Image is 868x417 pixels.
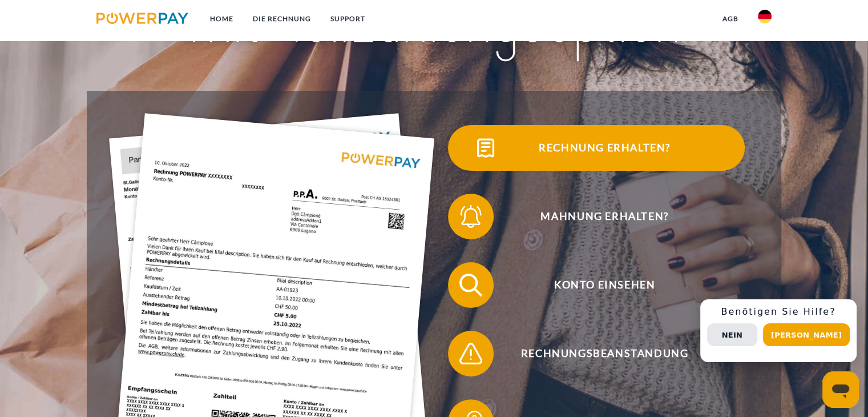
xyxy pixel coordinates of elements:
img: de [758,10,772,23]
img: qb_search.svg [457,271,485,299]
span: Rechnung erhalten? [465,125,744,171]
img: qb_bell.svg [457,202,485,231]
button: Rechnung erhalten? [448,125,745,171]
img: qb_bill.svg [471,134,500,162]
button: [PERSON_NAME] [763,323,850,346]
img: qb_warning.svg [457,339,485,368]
button: Mahnung erhalten? [448,194,745,239]
button: Nein [707,323,757,346]
img: logo-powerpay.svg [96,13,188,24]
a: agb [713,9,748,29]
button: Rechnungsbeanstandung [448,331,745,376]
a: SUPPORT [321,9,375,29]
div: Schnellhilfe [700,299,857,362]
iframe: Schaltfläche zum Öffnen des Messaging-Fensters [822,371,859,408]
span: Konto einsehen [465,262,744,308]
span: Rechnungsbeanstandung [465,331,744,376]
button: Konto einsehen [448,262,745,308]
h3: Benötigen Sie Hilfe? [707,306,850,318]
span: Mahnung erhalten? [465,194,744,239]
a: Home [200,9,243,29]
a: DIE RECHNUNG [243,9,321,29]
